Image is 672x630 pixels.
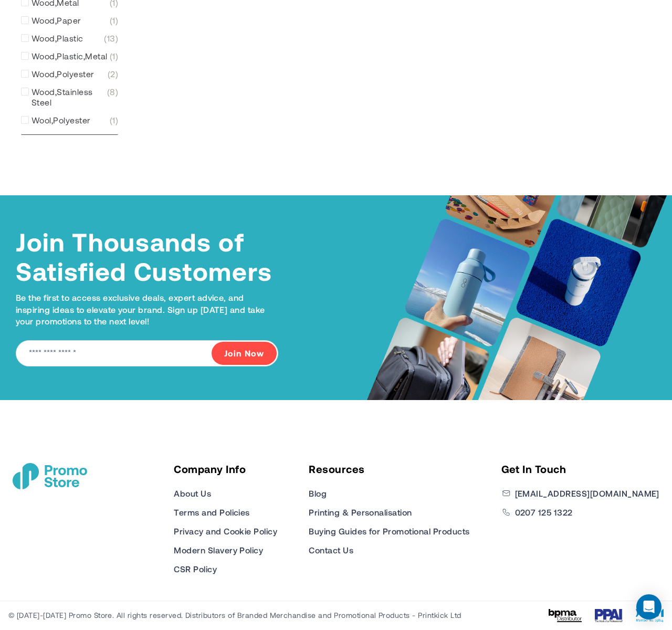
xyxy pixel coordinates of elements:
[21,115,118,125] a: Wool,Polyester 1
[174,506,250,519] a: Terms and Policies
[515,506,573,519] a: 0207 125 1322
[515,487,659,500] a: [EMAIL_ADDRESS][DOMAIN_NAME]
[21,15,118,26] a: Wood,Paper 1
[110,15,118,26] span: 1
[31,33,83,44] span: Wood,Plastic
[309,506,412,519] a: Printing & Personalisation
[174,487,211,500] a: About Us
[16,227,278,286] h4: Join Thousands of Satisfied Customers
[309,525,469,538] a: Buying Guides for Promotional Products
[636,609,664,622] img: PSI
[595,609,623,622] img: PPAI
[16,292,278,327] p: Be the first to access exclusive deals, expert advice, and inspiring ideas to elevate your brand....
[501,463,659,475] h5: Get In Touch
[31,15,81,26] span: Wood,Paper
[549,609,582,622] img: BPMA Distributor
[174,563,217,575] a: CSR Policy
[21,33,118,44] a: Wood,Plastic 13
[21,69,118,79] a: Wood,Polyester 2
[21,51,118,61] a: Wood,Plastic,Metal 1
[31,69,94,79] span: Wood,Polyester
[110,51,118,61] span: 1
[31,51,108,61] span: Wood,Plastic,Metal
[212,342,277,365] button: Join Now
[174,463,277,475] h5: Company Info
[8,611,461,619] span: © [DATE]-[DATE] Promo Store. All rights reserved. Distributors of Branded Merchandise and Promoti...
[309,487,327,500] a: Blog
[174,525,277,538] a: Privacy and Cookie Policy
[108,69,118,79] span: 2
[309,544,353,556] a: Contact Us
[13,463,87,489] a: store logo
[31,115,90,125] span: Wool,Polyester
[107,87,118,108] span: 8
[21,87,118,108] a: Wood,Stainless Steel 8
[309,463,469,475] h5: Resources
[104,33,118,44] span: 13
[501,508,511,517] img: Phone
[13,463,87,489] img: Promotional Merchandise
[110,115,118,125] span: 1
[501,489,511,498] img: Email
[31,87,107,108] span: Wood,Stainless Steel
[174,544,263,556] a: Modern Slavery Policy
[636,594,661,619] div: Open Intercom Messenger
